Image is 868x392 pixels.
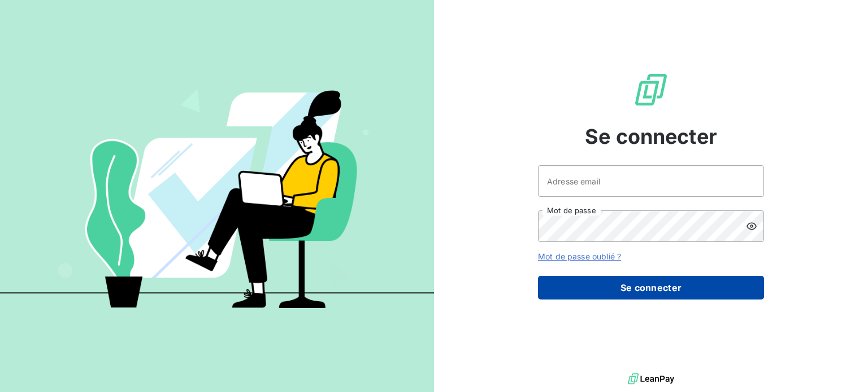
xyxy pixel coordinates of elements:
span: Se connecter [585,121,717,152]
a: Mot de passe oublié ? [538,252,621,261]
img: logo [628,371,674,387]
button: Se connecter [538,276,764,299]
img: Logo LeanPay [633,72,669,108]
input: placeholder [538,165,764,197]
